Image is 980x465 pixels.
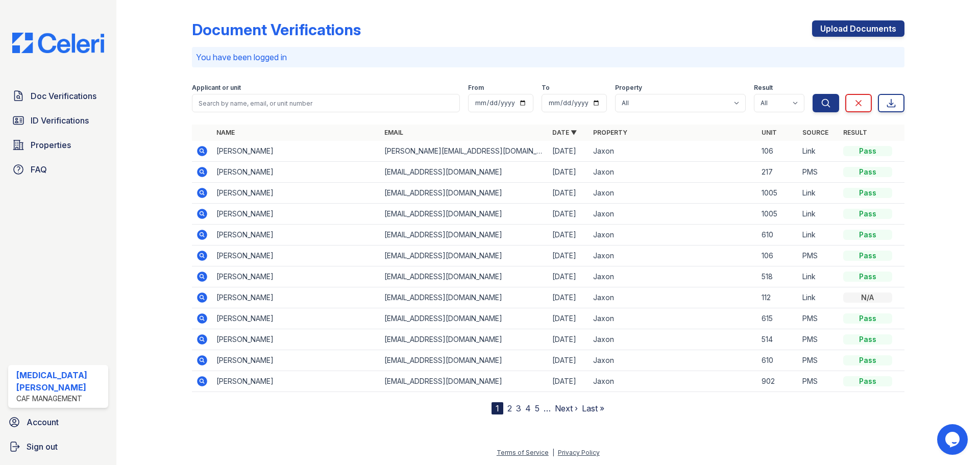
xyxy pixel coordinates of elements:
[212,308,380,329] td: [PERSON_NAME]
[757,329,798,350] td: 514
[8,86,108,106] a: Doc Verifications
[589,308,757,329] td: Jaxon
[843,209,892,219] div: Pass
[31,114,89,127] span: ID Verifications
[843,355,892,365] div: Pass
[31,139,71,151] span: Properties
[589,371,757,392] td: Jaxon
[589,141,757,162] td: Jaxon
[798,350,839,371] td: PMS
[192,84,241,92] label: Applicant or unit
[468,84,484,92] label: From
[542,84,550,92] label: To
[555,403,578,413] a: Next ›
[380,266,548,287] td: [EMAIL_ADDRESS][DOMAIN_NAME]
[798,162,839,183] td: PMS
[798,308,839,329] td: PMS
[589,204,757,225] td: Jaxon
[384,129,403,136] a: Email
[8,135,108,155] a: Properties
[380,246,548,266] td: [EMAIL_ADDRESS][DOMAIN_NAME]
[802,129,828,136] a: Source
[31,163,47,176] span: FAQ
[212,141,380,162] td: [PERSON_NAME]
[507,403,512,413] a: 2
[843,292,892,303] div: N/A
[552,449,554,456] div: |
[8,110,108,131] a: ID Verifications
[212,183,380,204] td: [PERSON_NAME]
[31,90,96,102] span: Doc Verifications
[843,334,892,345] div: Pass
[212,225,380,246] td: [PERSON_NAME]
[4,412,112,432] a: Account
[843,188,892,198] div: Pass
[843,230,892,240] div: Pass
[798,329,839,350] td: PMS
[589,246,757,266] td: Jaxon
[212,246,380,266] td: [PERSON_NAME]
[380,329,548,350] td: [EMAIL_ADDRESS][DOMAIN_NAME]
[525,403,531,413] a: 4
[492,402,503,414] div: 1
[380,162,548,183] td: [EMAIL_ADDRESS][DOMAIN_NAME]
[843,167,892,177] div: Pass
[798,287,839,308] td: Link
[212,266,380,287] td: [PERSON_NAME]
[757,162,798,183] td: 217
[843,376,892,386] div: Pass
[548,329,589,350] td: [DATE]
[548,266,589,287] td: [DATE]
[812,20,904,37] a: Upload Documents
[8,159,108,180] a: FAQ
[212,204,380,225] td: [PERSON_NAME]
[212,350,380,371] td: [PERSON_NAME]
[582,403,604,413] a: Last »
[535,403,540,413] a: 5
[843,129,867,136] a: Result
[380,183,548,204] td: [EMAIL_ADDRESS][DOMAIN_NAME]
[212,329,380,350] td: [PERSON_NAME]
[16,394,104,404] div: CAF Management
[4,33,112,53] img: CE_Logo_Blue-a8612792a0a2168367f1c8372b55b34899dd931a85d93a1a3d3e32e68fde9ad4.png
[757,225,798,246] td: 610
[548,225,589,246] td: [DATE]
[27,440,58,453] span: Sign out
[548,287,589,308] td: [DATE]
[212,371,380,392] td: [PERSON_NAME]
[548,350,589,371] td: [DATE]
[212,287,380,308] td: [PERSON_NAME]
[589,350,757,371] td: Jaxon
[548,141,589,162] td: [DATE]
[380,371,548,392] td: [EMAIL_ADDRESS][DOMAIN_NAME]
[843,272,892,282] div: Pass
[192,94,460,112] input: Search by name, email, or unit number
[497,449,549,456] a: Terms of Service
[757,246,798,266] td: 106
[544,402,551,414] span: …
[4,436,112,457] button: Sign out
[589,162,757,183] td: Jaxon
[754,84,773,92] label: Result
[380,225,548,246] td: [EMAIL_ADDRESS][DOMAIN_NAME]
[589,329,757,350] td: Jaxon
[548,371,589,392] td: [DATE]
[380,287,548,308] td: [EMAIL_ADDRESS][DOMAIN_NAME]
[380,350,548,371] td: [EMAIL_ADDRESS][DOMAIN_NAME]
[192,20,361,39] div: Document Verifications
[216,129,235,136] a: Name
[548,204,589,225] td: [DATE]
[762,129,777,136] a: Unit
[757,141,798,162] td: 106
[757,287,798,308] td: 112
[757,183,798,204] td: 1005
[798,371,839,392] td: PMS
[552,129,577,136] a: Date ▼
[380,308,548,329] td: [EMAIL_ADDRESS][DOMAIN_NAME]
[798,141,839,162] td: Link
[16,369,104,394] div: [MEDICAL_DATA][PERSON_NAME]
[589,266,757,287] td: Jaxon
[615,84,642,92] label: Property
[798,246,839,266] td: PMS
[798,204,839,225] td: Link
